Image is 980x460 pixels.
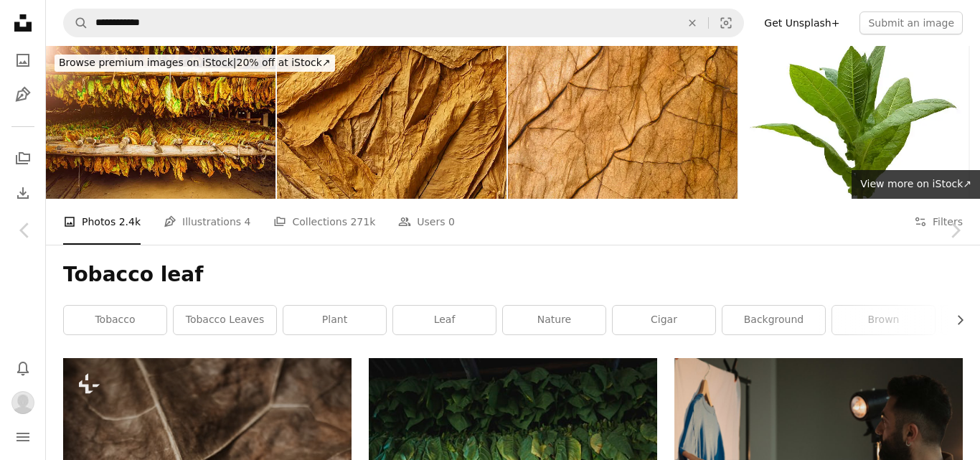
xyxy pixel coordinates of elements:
[46,46,275,199] img: Tobacco leaves drying in the shed, Cuba
[930,161,980,299] a: Next
[859,11,963,34] button: Submit an image
[283,306,386,334] a: plant
[9,80,37,109] a: Illustrations
[9,388,37,417] button: Profile
[174,306,276,334] a: tobacco leaves
[64,9,88,37] button: Search Unsplash
[350,214,375,230] span: 271k
[245,214,251,230] span: 4
[277,46,507,199] img: Close up of dried tobacco leaves
[914,199,963,245] button: Filters
[11,391,34,414] img: Avatar of user Kelly-Anne Joubert
[739,46,969,199] img: Tobacco Plant.
[613,306,715,334] a: cigar
[46,46,344,80] a: Browse premium images on iStock|20% off at iStock↗
[273,199,375,245] a: Collections 271k
[709,9,743,37] button: Visual search
[164,199,250,245] a: Illustrations 4
[398,199,455,245] a: Users 0
[63,262,963,288] h1: Tobacco leaf
[832,306,935,334] a: brown
[9,423,37,451] button: Menu
[755,11,848,34] a: Get Unsplash+
[448,214,455,230] span: 0
[722,306,825,334] a: background
[9,144,37,173] a: Collections
[860,178,971,189] span: View more on iStock ↗
[59,57,236,68] span: Browse premium images on iStock |
[852,170,980,199] a: View more on iStock↗
[63,9,744,37] form: Find visuals sitewide
[9,354,37,382] button: Notifications
[677,9,708,37] button: Clear
[64,306,166,334] a: tobacco
[59,57,331,68] span: 20% off at iStock ↗
[508,46,738,199] img: Dried tobacco leaf
[393,306,496,334] a: leaf
[503,306,606,334] a: nature
[947,306,963,334] button: scroll list to the right
[9,46,37,75] a: Photos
